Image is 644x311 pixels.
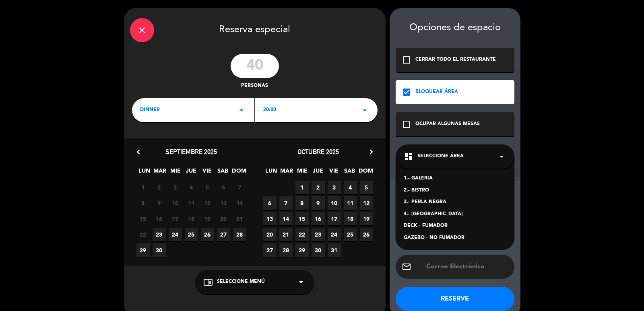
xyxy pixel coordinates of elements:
span: 11 [344,196,357,210]
span: JUE [312,166,325,179]
span: 17 [328,212,341,225]
i: chevron_right [367,148,376,156]
span: 2 [153,181,166,194]
span: VIE [200,166,214,179]
span: 21 [279,228,293,241]
div: 1.- GALERIA [404,175,506,183]
span: MAR [153,166,167,179]
i: dashboard [404,152,413,161]
span: 17 [169,212,182,225]
span: 3 [169,181,182,194]
div: BLOQUEAR ÁREA [415,88,458,96]
span: 4 [185,181,198,194]
span: 28 [233,228,246,241]
span: 30 [312,243,325,257]
span: 30 [153,243,166,257]
span: 25 [185,228,198,241]
span: 16 [153,212,166,225]
span: SAB [216,166,229,179]
span: 14 [233,196,246,210]
span: DOM [232,166,245,179]
span: 29 [136,243,150,257]
span: MAR [280,166,293,179]
span: 19 [360,212,373,225]
i: arrow_drop_down [360,105,369,115]
span: 22 [295,228,309,241]
span: 6 [217,181,230,194]
span: 8 [136,196,150,210]
span: 13 [263,212,277,225]
span: 4 [344,181,357,194]
span: 20:00 [263,106,276,114]
span: SAB [343,166,356,179]
span: 29 [295,243,309,257]
span: 23 [153,228,166,241]
span: 19 [201,212,214,225]
span: 26 [201,228,214,241]
i: email [402,262,411,272]
span: MIE [169,166,182,179]
span: 12 [201,196,214,210]
span: 21 [233,212,246,225]
i: chrome_reader_mode [203,277,213,287]
span: 18 [185,212,198,225]
input: Correo Electrónico [425,261,508,272]
span: 9 [312,196,325,210]
i: check_box [402,87,411,97]
div: DECK - FUMADOR [404,222,506,230]
span: 8 [295,196,309,210]
span: 31 [328,243,341,257]
i: arrow_drop_down [497,152,506,161]
span: LUN [138,166,151,179]
span: 7 [233,181,246,194]
i: arrow_drop_down [237,105,246,115]
span: 7 [279,196,293,210]
div: Reserva especial [124,8,386,50]
i: chevron_left [134,148,142,156]
span: LUN [264,166,278,179]
span: 25 [344,228,357,241]
span: 18 [344,212,357,225]
span: 6 [263,196,277,210]
span: 5 [201,181,214,194]
span: Seleccione Área [417,152,464,161]
span: MIE [296,166,309,179]
i: close [137,25,147,35]
span: 10 [328,196,341,210]
span: 1 [136,181,150,194]
span: 28 [279,243,293,257]
div: CERRAR TODO EL RESTAURANTE [415,56,496,64]
span: 16 [312,212,325,225]
span: dinner [140,106,160,114]
i: check_box_outline_blank [402,119,411,129]
span: 3 [328,181,341,194]
span: octubre 2025 [297,148,339,156]
span: 15 [136,212,150,225]
span: 10 [169,196,182,210]
span: VIE [327,166,341,179]
div: 3.- PERLA NEGRA [404,198,506,206]
span: 24 [169,228,182,241]
div: 4.- [GEOGRAPHIC_DATA] [404,210,506,218]
span: JUE [185,166,198,179]
span: 2 [312,181,325,194]
span: 13 [217,196,230,210]
div: Opciones de espacio [396,22,514,34]
span: DOM [359,166,372,179]
span: 23 [312,228,325,241]
span: 11 [185,196,198,210]
span: 27 [263,243,277,257]
div: 2.- BISTRO [404,187,506,195]
span: 24 [328,228,341,241]
span: Seleccione Menú [217,278,265,286]
span: septiembre 2025 [165,148,217,156]
span: 15 [295,212,309,225]
button: RESERVE [396,287,514,311]
i: arrow_drop_down [296,277,306,287]
div: OCUPAR ALGUNAS MESAS [415,120,480,128]
i: check_box_outline_blank [402,55,411,65]
div: GAZEBO - NO FUMADOR [404,234,506,242]
span: 20 [217,212,230,225]
span: 14 [279,212,293,225]
span: 9 [153,196,166,210]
